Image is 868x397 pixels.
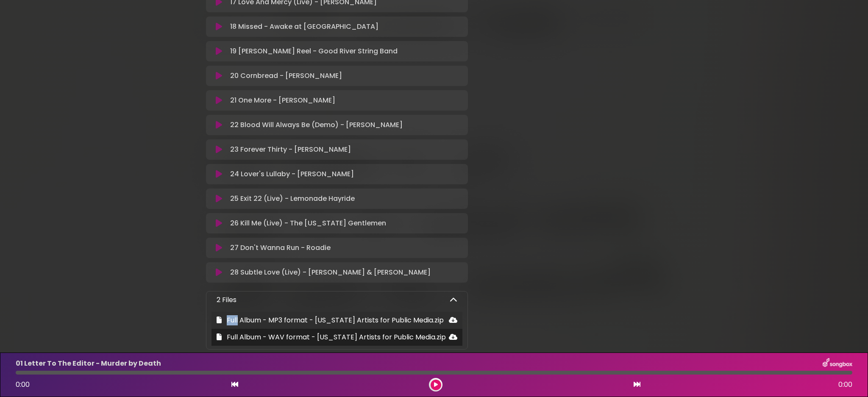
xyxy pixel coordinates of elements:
span: 0:00 [16,380,30,389]
span: Full Album - WAV format - [US_STATE] Artists for Public Media.zip [227,332,446,342]
p: 21 One More - [PERSON_NAME] [230,95,335,105]
p: 24 Lover's Lullaby - [PERSON_NAME] [230,169,354,179]
p: 19 [PERSON_NAME] Reel - Good River String Band [230,46,398,56]
span: Full Album - MP3 format - [US_STATE] Artists for Public Media.zip [227,315,444,325]
p: 27 Don't Wanna Run - Roadie [230,243,331,253]
p: 26 Kill Me (Live) - The [US_STATE] Gentlemen [230,218,386,228]
p: 18 Missed - Awake at [GEOGRAPHIC_DATA] [230,22,378,32]
img: songbox-logo-white.png [823,358,852,369]
p: 20 Cornbread - [PERSON_NAME] [230,71,342,81]
p: 25 Exit 22 (Live) - Lemonade Hayride [230,194,355,204]
p: 01 Letter To The Editor - Murder by Death [16,358,161,369]
p: 23 Forever Thirty - [PERSON_NAME] [230,144,351,155]
span: 0:00 [838,380,852,390]
p: 2 Files [217,295,236,305]
p: 22 Blood Will Always Be (Demo) - [PERSON_NAME] [230,120,403,130]
p: 28 Subtle Love (Live) - [PERSON_NAME] & [PERSON_NAME] [230,267,431,278]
